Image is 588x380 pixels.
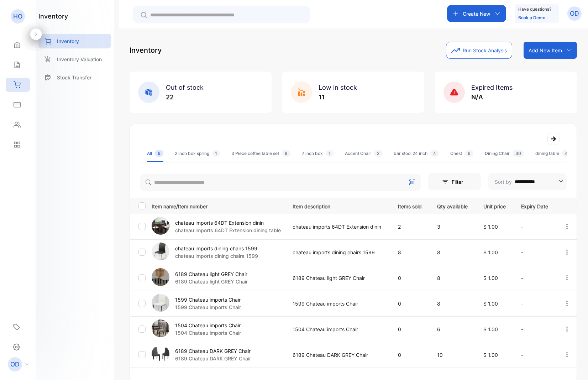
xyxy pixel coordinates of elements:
p: 1504 Chateau imports Chair [175,322,241,329]
span: 1 [326,150,334,157]
p: Unit price [483,201,506,210]
p: Items sold [398,201,422,210]
button: OD [567,5,582,22]
div: 2 inch box spring [175,150,220,157]
span: 6 [465,150,473,157]
p: chateau imports dining chairs 1599 [293,249,383,256]
img: item [152,217,169,235]
p: 6189 Chateau light GREY Chair [175,270,248,278]
h1: inventory [38,11,68,21]
span: $ 1.00 [483,301,498,307]
p: 0 [398,351,422,359]
span: 4 [562,150,571,157]
p: 1599 Chateau imports Chair [293,300,383,307]
p: Have questions? [518,6,551,13]
a: Book a Demo [518,15,545,20]
span: 6 [155,150,163,157]
p: N/A [471,92,513,102]
p: chateau imports 64DT Extension dinin [175,219,281,227]
img: item [152,268,169,286]
div: dining table [535,150,571,157]
p: 8 [437,249,469,256]
div: Accent Chair [345,150,382,157]
div: 7 inch box [302,150,334,157]
p: 11 [319,92,357,102]
div: Dining Chair [485,150,524,157]
div: Chest [450,150,473,157]
button: Create New [447,5,506,22]
p: Stock Transfer [57,74,91,81]
span: Low in stock [319,84,357,91]
p: chateau imports dining chairs 1599 [175,252,258,260]
p: - [521,351,549,359]
p: HO [13,12,22,21]
img: item [152,243,169,260]
p: OD [10,360,20,369]
p: 6189 Chateau DARK GREY Chair [293,351,383,359]
p: 22 [166,92,204,102]
span: 1 [212,150,220,157]
p: Expiry Date [521,201,549,210]
p: 2 [398,223,422,230]
div: bar stool 24 inch [394,150,439,157]
span: 4 [430,150,439,157]
button: Run Stock Analysis [446,42,512,59]
p: - [521,249,549,256]
p: 6189 Chateau DARK GREY Chair [175,355,251,362]
p: - [521,274,549,282]
span: $ 1.00 [483,352,498,358]
img: item [152,319,169,337]
span: 2 [374,150,382,157]
p: - [521,326,549,333]
p: OD [570,9,579,18]
a: Stock Transfer [38,70,111,85]
button: Sort by [488,173,567,190]
p: chateau imports dining chairs 1599 [175,245,258,252]
span: $ 1.00 [483,326,498,332]
p: 6189 Chateau light GREY Chair [175,278,248,285]
p: 0 [398,300,422,307]
p: Inventory [57,37,79,45]
p: Add New Item [529,47,562,54]
img: item [152,294,169,312]
span: $ 1.00 [483,224,498,230]
p: - [521,223,549,230]
div: All [147,150,163,157]
span: $ 1.00 [483,249,498,255]
p: 1599 Chateau imports Chair [175,296,241,303]
img: item [152,345,169,363]
span: 30 [513,150,524,157]
div: 3 Piece coffee table set [231,150,290,157]
p: 3 [437,223,469,230]
p: 6189 Chateau DARK GREY Chair [175,347,251,355]
p: Inventory Valuation [57,56,102,63]
p: 1599 Chateau imports Chair [175,303,241,311]
p: Qty available [437,201,469,210]
span: Expired Items [471,84,513,91]
p: 10 [437,351,469,359]
p: Sort by [495,178,512,186]
span: $ 1.00 [483,275,498,281]
a: Inventory [38,34,111,48]
p: - [521,300,549,307]
p: chateau imports 64DT Extension dining table [175,227,281,234]
span: Out of stock [166,84,204,91]
p: 8 [437,274,469,282]
p: 6 [437,326,469,333]
p: chateau imports 64DT Extension dinin [293,223,383,230]
p: 0 [398,274,422,282]
p: 0 [398,326,422,333]
span: 8 [282,150,290,157]
p: 8 [437,300,469,307]
p: Item name/Item number [152,201,284,210]
p: 6189 Chateau light GREY Chair [293,274,383,282]
p: 8 [398,249,422,256]
a: Inventory Valuation [38,52,111,67]
p: 1504 Chateau imports Chair [293,326,383,333]
p: Inventory [130,45,162,56]
p: Item description [293,201,383,210]
p: 1504 Chateau imports Chair [175,329,241,337]
p: Create New [463,10,490,17]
